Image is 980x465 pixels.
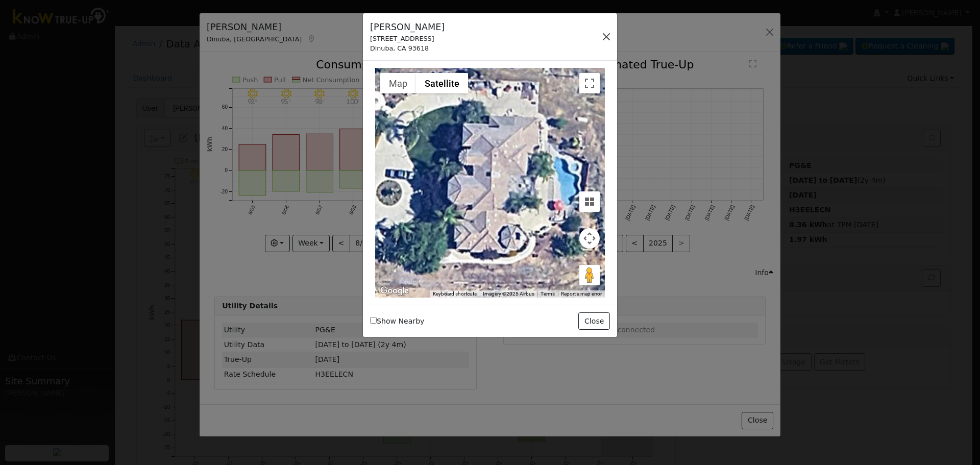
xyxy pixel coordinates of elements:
[370,316,424,327] label: Show Nearby
[541,291,555,297] a: Terms
[378,284,411,298] img: Google
[578,312,609,330] button: Close
[433,290,477,298] button: Keyboard shortcuts
[416,73,468,93] button: Show satellite imagery
[370,43,445,53] div: Dinuba, CA 93618
[370,20,445,34] h5: [PERSON_NAME]
[561,291,602,297] a: Report a map error
[380,73,416,93] button: Show street map
[579,191,600,212] button: Tilt map
[378,284,411,298] a: Open this area in Google Maps (opens a new window)
[370,317,377,324] input: Show Nearby
[579,228,600,249] button: Map camera controls
[579,73,600,93] button: Toggle fullscreen view
[483,291,534,297] span: Imagery ©2025 Airbus
[370,34,445,43] div: [STREET_ADDRESS]
[579,265,600,285] button: Drag Pegman onto the map to open Street View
